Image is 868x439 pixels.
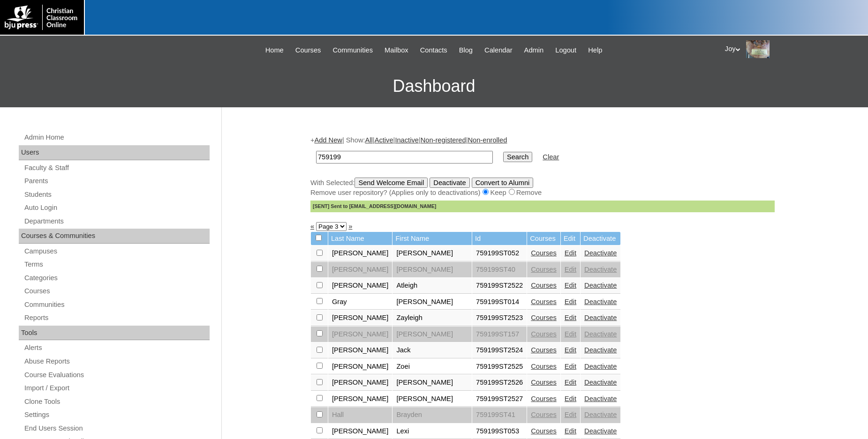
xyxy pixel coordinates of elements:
h3: Dashboard [5,65,863,107]
a: Deactivate [584,266,617,273]
a: Deactivate [584,314,617,321]
a: Deactivate [584,379,617,386]
a: Terms [23,259,210,270]
a: Settings [23,409,210,421]
a: Courses [531,249,557,257]
td: 759199ST2523 [472,310,527,326]
a: Deactivate [584,298,617,305]
a: Edit [565,314,576,321]
a: Communities [328,45,378,56]
a: Courses [531,314,557,321]
div: Joy [725,40,859,58]
a: Deactivate [584,427,617,435]
a: Active [375,136,393,144]
a: Edit [565,395,576,402]
td: [PERSON_NAME] [328,391,392,407]
a: Courses [291,45,326,56]
td: 759199ST2522 [472,278,527,294]
a: Admin [520,45,549,56]
a: Courses [531,379,557,386]
a: Import / Export [23,382,210,394]
td: Jack [392,342,472,358]
div: + | Show: | | | | [310,135,775,212]
a: Edit [565,346,576,354]
a: Non-enrolled [468,136,507,144]
a: Departments [23,216,210,227]
td: [PERSON_NAME] [328,342,392,358]
a: Clone Tools [23,396,210,408]
a: Courses [531,298,557,305]
td: Edit [561,232,580,246]
a: Edit [565,427,576,435]
td: Brayden [392,407,472,423]
img: Joy Dantz [746,40,770,58]
a: Reports [23,312,210,324]
td: 759199ST014 [472,294,527,310]
span: Home [265,45,284,56]
td: Atleigh [392,278,472,294]
a: Deactivate [584,330,617,338]
a: Mailbox [380,45,413,56]
a: Deactivate [584,411,617,418]
a: Campuses [23,246,210,257]
td: Last Name [328,232,392,246]
div: Tools [19,326,210,341]
input: Search [503,152,532,162]
a: Edit [565,411,576,418]
a: Abuse Reports [23,356,210,367]
img: logo-white.png [5,5,79,30]
a: Contacts [415,45,452,56]
span: Communities [333,45,373,56]
td: [PERSON_NAME] [328,327,392,342]
a: Logout [551,45,581,56]
td: [PERSON_NAME] [328,310,392,326]
span: Blog [459,45,473,56]
a: Courses [531,411,557,418]
td: [PERSON_NAME] [328,375,392,391]
a: » [348,223,352,230]
span: Mailbox [385,45,408,56]
td: [PERSON_NAME] [328,278,392,294]
td: [PERSON_NAME] [328,262,392,278]
span: Contacts [420,45,447,56]
td: Hall [328,407,392,423]
a: Courses [531,395,557,402]
div: With Selected: [310,178,775,212]
a: Edit [565,330,576,338]
span: Logout [555,45,576,56]
td: Courses [527,232,560,246]
a: Edit [565,282,576,289]
a: Add New [314,136,342,144]
a: Courses [531,427,557,435]
a: Deactivate [584,249,617,257]
a: Course Evaluations [23,369,210,381]
a: Blog [454,45,477,56]
a: Courses [23,285,210,297]
td: 759199ST2526 [472,375,527,391]
td: [PERSON_NAME] [328,359,392,375]
a: Non-registered [421,136,466,144]
td: Zayleigh [392,310,472,326]
td: [PERSON_NAME] [328,246,392,261]
td: [PERSON_NAME] [392,327,472,342]
a: Deactivate [584,282,617,289]
a: All [365,136,373,144]
input: Convert to Alumni [472,178,534,188]
a: Deactivate [584,395,617,402]
a: Edit [565,249,576,257]
td: Deactivate [581,232,620,246]
a: Edit [565,266,576,273]
a: Courses [531,282,557,289]
td: 759199ST40 [472,262,527,278]
a: Edit [565,363,576,370]
a: Deactivate [584,363,617,370]
a: Courses [531,346,557,354]
span: Calendar [484,45,512,56]
a: Courses [531,266,557,273]
td: 759199ST2527 [472,391,527,407]
a: Admin Home [23,132,210,143]
span: Courses [295,45,321,56]
input: Search [316,151,493,164]
a: End Users Session [23,423,210,434]
a: « [310,223,314,230]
